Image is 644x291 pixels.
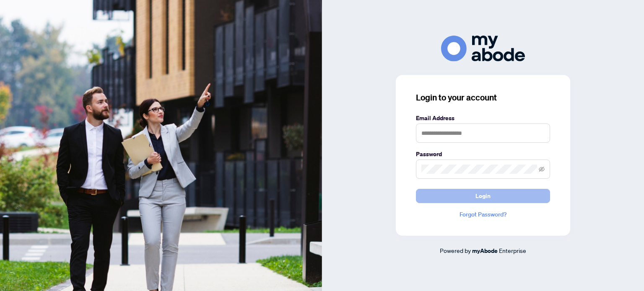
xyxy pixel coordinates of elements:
[539,166,545,172] span: eye-invisible
[440,247,471,254] span: Powered by
[416,189,550,203] button: Login
[416,92,550,103] h3: Login to your account
[472,246,498,255] a: myAbode
[416,149,550,159] label: Password
[441,36,525,61] img: ma-logo
[416,113,550,123] label: Email Address
[499,247,526,254] span: Enterprise
[475,189,491,203] span: Login
[416,210,550,219] a: Forgot Password?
